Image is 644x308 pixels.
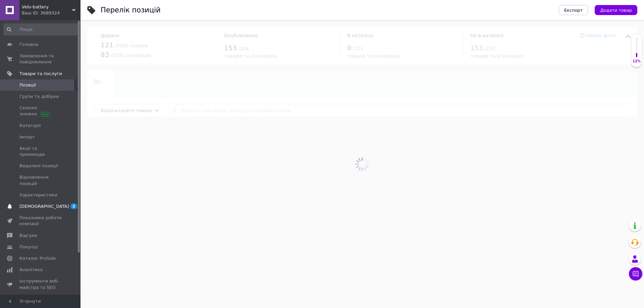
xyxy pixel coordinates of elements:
span: Групи та добірки [19,94,59,100]
span: Акції та промокоди [19,145,62,158]
span: Додати товар [600,8,632,13]
span: Категорії [19,123,41,129]
span: Товари та послуги [19,71,62,77]
span: Видалені позиції [19,163,58,169]
span: Інструменти веб-майстра та SEO [19,278,62,290]
input: Пошук [3,23,79,36]
span: Аналітика [19,267,43,273]
span: Відновлення позицій [19,174,62,186]
div: 12% [631,59,642,64]
span: Експорт [564,8,583,13]
button: Експорт [559,5,588,15]
span: Замовлення та повідомлення [19,53,62,65]
span: Імпорт [19,134,35,140]
span: Характеристики [19,192,57,198]
span: Позиції [19,82,36,88]
span: Покупці [19,244,38,250]
span: Каталог ProSale [19,255,56,261]
span: Головна [19,42,38,48]
button: Чат з покупцем [629,267,642,281]
div: Ваш ID: 3689324 [22,10,80,16]
span: [DEMOGRAPHIC_DATA] [19,203,69,209]
button: Додати товар [595,5,637,15]
span: Відгуки [19,233,37,239]
span: Показники роботи компанії [19,215,62,227]
div: Перелік позицій [101,7,161,14]
span: Velo-battery [22,4,72,10]
span: Сезонні знижки [19,105,62,117]
span: 2 [70,203,77,209]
